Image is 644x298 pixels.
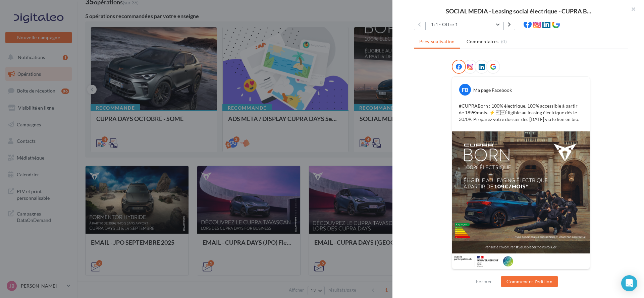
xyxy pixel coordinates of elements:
div: FB [459,84,471,96]
span: (0) [501,39,507,44]
button: Commencer l'édition [501,276,558,287]
div: Open Intercom Messenger [621,275,637,291]
button: Fermer [473,278,495,286]
div: La prévisualisation est non-contractuelle [452,269,590,278]
button: 1:1 - Offre 1 [425,19,504,30]
p: #CUPRABorn : 100% électrique, 100% accessible à partir de 189€/mois. ⚡️ Éligible au leasing élect... [459,103,583,123]
div: Ma page Facebook [473,87,512,94]
span: Commentaires [467,38,499,45]
span: SOCIAL MEDIA - Leasing social électrique - CUPRA B... [446,8,591,14]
